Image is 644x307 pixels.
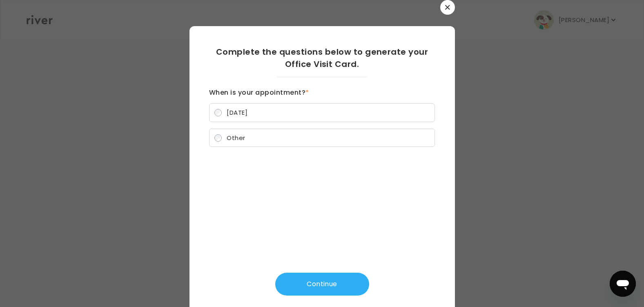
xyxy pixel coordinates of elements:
h2: Complete the questions below to generate your Office Visit Card. [209,46,435,70]
iframe: Button to launch messaging window [610,271,636,297]
input: Other [214,134,222,142]
span: [DATE] [227,108,247,117]
h3: When is your appointment? [209,87,435,98]
input: [DATE] [214,109,222,116]
button: Continue [275,273,369,296]
span: Other [227,133,245,142]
